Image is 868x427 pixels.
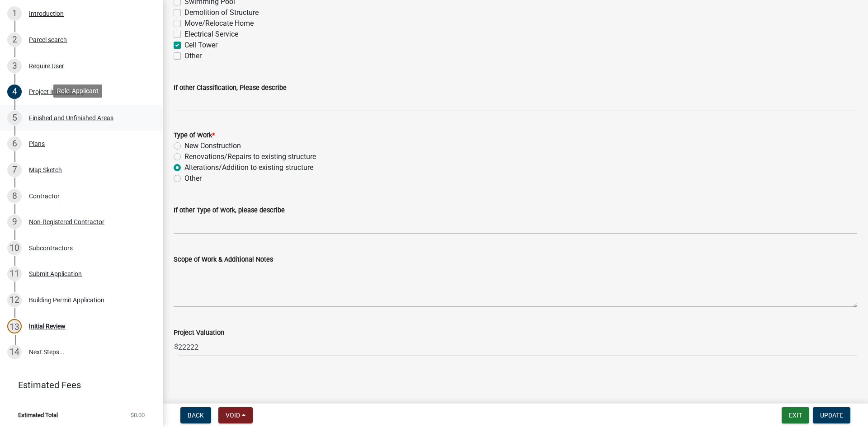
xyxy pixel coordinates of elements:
button: Back [180,407,211,423]
button: Exit [782,407,809,423]
div: 3 [7,59,22,73]
div: 10 [7,241,22,255]
div: Finished and Unfinished Areas [29,115,113,121]
button: Void [218,407,253,423]
span: Back [188,412,204,419]
label: Project Valuation [174,330,224,336]
span: $0.00 [131,412,145,418]
label: Electrical Service [184,29,238,40]
label: Move/Relocate Home [184,18,254,29]
div: 11 [7,267,22,281]
span: Update [820,412,843,419]
label: New Construction [184,141,241,151]
button: Update [813,407,850,423]
span: Estimated Total [18,412,58,418]
div: Building Permit Application [29,297,104,303]
div: 2 [7,33,22,47]
div: Non-Registered Contractor [29,219,104,225]
label: Other [184,173,202,184]
div: 8 [7,189,22,203]
div: Project Information [29,89,84,95]
span: Void [226,412,240,419]
label: Alterations/Addition to existing structure [184,162,313,173]
div: Role: Applicant [53,84,102,98]
div: 9 [7,215,22,229]
div: Subcontractors [29,245,73,251]
label: Other [184,51,202,61]
div: Submit Application [29,271,82,277]
div: 12 [7,293,22,307]
label: Type of Work [174,132,215,139]
div: 14 [7,345,22,359]
div: 5 [7,111,22,125]
div: Contractor [29,193,60,199]
div: 1 [7,6,22,21]
label: If other Type of Work, please describe [174,207,285,214]
div: Parcel search [29,37,67,43]
div: 4 [7,84,22,99]
label: Renovations/Repairs to existing structure [184,151,316,162]
div: 7 [7,163,22,177]
div: 6 [7,136,22,151]
div: Map Sketch [29,167,62,173]
div: Require User [29,63,64,69]
div: Introduction [29,10,64,17]
label: Demolition of Structure [184,7,259,18]
label: Cell Tower [184,40,217,51]
label: Scope of Work & Additional Notes [174,257,273,263]
span: $ [174,338,179,357]
div: Initial Review [29,323,66,329]
div: 13 [7,319,22,333]
div: Plans [29,141,45,147]
label: If other Classification, Please describe [174,85,287,91]
a: Estimated Fees [7,376,148,394]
